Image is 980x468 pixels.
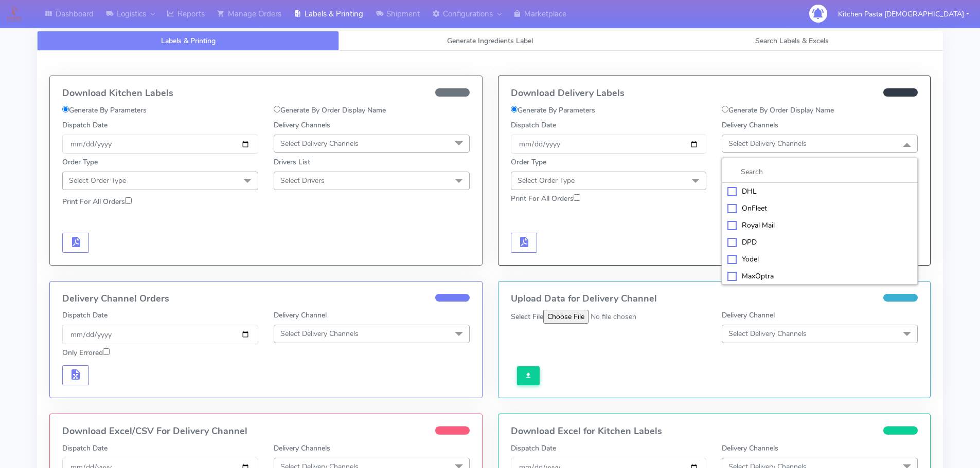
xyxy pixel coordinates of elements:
[274,310,327,321] label: Delivery Channel
[69,176,126,185] span: Select Order Type
[280,329,359,339] span: Select Delivery Channels
[511,193,580,204] label: Print For All Orders
[727,166,912,177] input: multiselect-search
[518,176,575,185] span: Select Order Type
[274,120,330,130] label: Delivery Channels
[447,36,533,46] span: Generate Ingredients Label
[274,106,280,113] input: Generate By Order Display Name
[722,310,775,321] label: Delivery Channel
[511,105,595,116] label: Generate By Parameters
[727,271,912,282] div: MaxOptra
[62,443,108,454] label: Dispatch Date
[62,347,110,358] label: Only Errored
[727,237,912,248] div: DPD
[511,157,546,167] label: Order Type
[62,106,69,113] input: Generate By Parameters
[511,311,543,322] label: Select File
[722,120,778,130] label: Delivery Channels
[62,294,470,304] h4: Delivery Channel Orders
[62,120,108,130] label: Dispatch Date
[62,88,470,99] h4: Download Kitchen Labels
[103,348,110,355] input: Only Errored
[722,106,728,113] input: Generate By Order Display Name
[511,294,918,304] h4: Upload Data for Delivery Channel
[574,194,580,201] input: Print For All Orders
[728,329,807,339] span: Select Delivery Channels
[280,176,325,185] span: Select Drivers
[755,36,829,46] span: Search Labels & Excels
[830,4,977,25] button: Kitchen Pasta [DEMOGRAPHIC_DATA]
[728,139,807,148] span: Select Delivery Channels
[511,88,918,99] h4: Download Delivery Labels
[274,443,330,454] label: Delivery Channels
[727,254,912,265] div: Yodel
[62,157,98,167] label: Order Type
[274,105,386,116] label: Generate By Order Display Name
[727,186,912,197] div: DHL
[727,203,912,214] div: OnFleet
[727,220,912,231] div: Royal Mail
[722,105,834,116] label: Generate By Order Display Name
[62,426,470,437] h4: Download Excel/CSV For Delivery Channel
[511,443,556,454] label: Dispatch Date
[62,196,132,207] label: Print For All Orders
[125,197,132,204] input: Print For All Orders
[161,36,216,46] span: Labels & Printing
[37,31,943,51] ul: Tabs
[280,139,359,148] span: Select Delivery Channels
[722,443,778,454] label: Delivery Channels
[62,105,147,116] label: Generate By Parameters
[511,106,518,113] input: Generate By Parameters
[511,120,556,130] label: Dispatch Date
[274,157,310,167] label: Drivers List
[62,310,108,321] label: Dispatch Date
[511,426,918,437] h4: Download Excel for Kitchen Labels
